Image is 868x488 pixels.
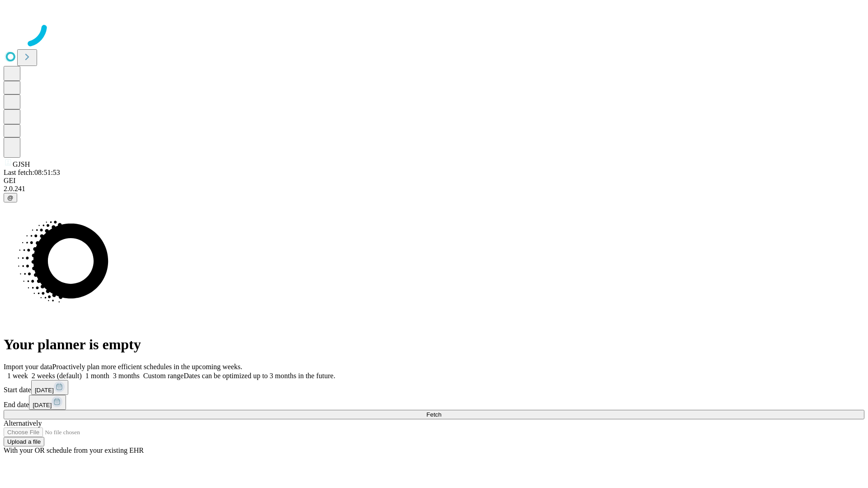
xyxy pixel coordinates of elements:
[143,372,184,380] span: Custom range
[4,437,44,446] button: Upload a file
[426,411,441,418] span: Fetch
[4,410,864,419] button: Fetch
[33,402,52,408] span: [DATE]
[4,395,864,410] div: End date
[4,380,864,395] div: Start date
[4,419,42,427] span: Alternatively
[4,185,864,193] div: 2.0.241
[4,336,864,353] h1: Your planner is empty
[4,193,17,202] button: @
[52,363,242,371] span: Proactively plan more efficient schedules in the upcoming weeks.
[184,372,335,380] span: Dates can be optimized up to 3 months in the future.
[4,363,52,371] span: Import your data
[4,177,864,185] div: GEI
[4,169,60,176] span: Last fetch: 08:51:53
[29,395,66,410] button: [DATE]
[113,372,140,380] span: 3 months
[13,160,30,168] span: GJSH
[32,372,82,380] span: 2 weeks (default)
[85,372,109,380] span: 1 month
[35,387,54,394] span: [DATE]
[31,380,68,395] button: [DATE]
[7,372,28,380] span: 1 week
[4,446,144,454] span: With your OR schedule from your existing EHR
[7,194,14,201] span: @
